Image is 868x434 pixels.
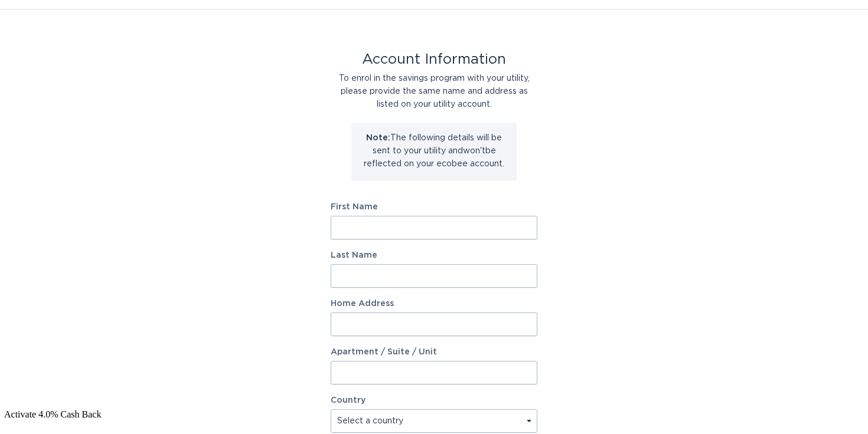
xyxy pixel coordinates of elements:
[331,203,537,211] label: First Name
[360,131,508,170] p: The following details will be sent to your utility and won't be reflected on your ecobee account.
[331,72,537,111] div: To enrol in the savings program with your utility, please provide the same name and address as li...
[331,53,537,66] div: Account Information
[331,300,537,308] label: Home Address
[331,348,537,356] label: Apartment / Suite / Unit
[331,251,537,259] label: Last Name
[331,396,366,405] label: Country
[366,134,390,142] strong: Note:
